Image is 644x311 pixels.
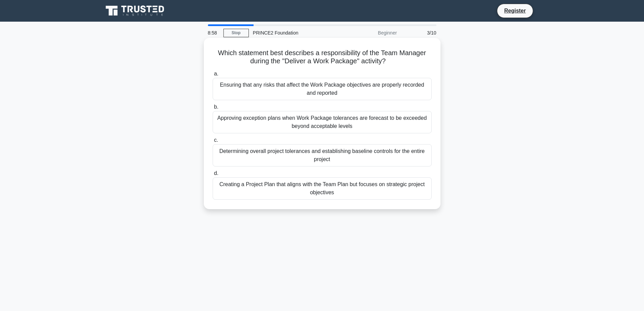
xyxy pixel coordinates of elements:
div: 3/10 [401,26,440,40]
div: Approving exception plans when Work Package tolerances are forecast to be exceeded beyond accepta... [213,111,432,133]
span: d. [214,170,218,176]
a: Stop [223,29,249,37]
div: Beginner [342,26,401,40]
div: Ensuring that any risks that affect the Work Package objectives are properly recorded and reported [213,78,432,100]
div: Determining overall project tolerances and establishing baseline controls for the entire project [213,144,432,166]
span: b. [214,104,218,110]
span: a. [214,71,218,76]
div: Creating a Project Plan that aligns with the Team Plan but focuses on strategic project objectives [213,177,432,200]
a: Register [500,6,530,15]
div: PRINCE2 Foundation [249,26,342,40]
div: 8:58 [204,26,223,40]
h5: Which statement best describes a responsibility of the Team Manager during the "Deliver a Work Pa... [212,49,432,66]
span: c. [214,137,218,143]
